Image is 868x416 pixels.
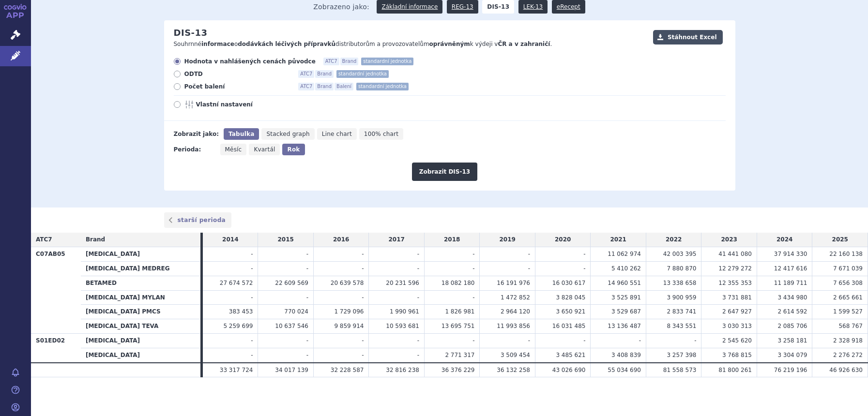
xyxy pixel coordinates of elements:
span: 8 343 551 [667,323,696,329]
td: 2018 [424,233,480,247]
span: 20 639 578 [331,280,364,286]
span: 568 767 [838,323,863,329]
span: ATC7 [36,236,52,243]
span: 5 410 262 [611,265,641,272]
span: 3 768 815 [722,352,752,358]
span: 2 328 918 [833,337,863,344]
th: S01ED02 [31,333,81,362]
span: 16 191 976 [497,280,530,286]
span: Rok [287,146,300,153]
span: - [362,251,364,257]
span: 36 376 229 [442,367,475,373]
span: Počet balení [184,83,291,90]
span: Hodnota v nahlášených cenách původce [184,58,316,65]
td: 2017 [369,233,425,247]
span: Měsíc [225,146,242,153]
span: 20 231 596 [386,280,419,286]
span: - [306,265,308,272]
div: Zobrazit jako: [174,128,219,140]
span: 10 593 681 [386,323,419,329]
span: - [251,352,253,358]
td: 2023 [701,233,757,247]
div: Perioda: [174,144,215,155]
span: ATC7 [323,58,339,65]
span: 34 017 139 [275,367,308,373]
span: - [583,337,585,344]
span: 11 993 856 [497,323,530,329]
span: 37 914 330 [774,251,807,257]
span: - [417,352,419,358]
span: 3 509 454 [501,352,530,358]
span: 2 085 706 [777,323,807,329]
span: 100% chart [364,131,398,137]
span: 13 136 487 [608,323,641,329]
span: - [306,251,308,257]
span: - [472,294,474,301]
span: - [306,337,308,344]
span: 3 525 891 [611,294,641,301]
span: - [528,251,530,257]
span: - [362,294,364,301]
button: Zobrazit DIS-13 [412,163,477,181]
span: - [694,337,696,344]
span: 42 003 395 [663,251,697,257]
span: 14 960 551 [608,280,641,286]
span: 2 545 620 [722,337,752,344]
span: 27 674 572 [220,280,253,286]
span: - [362,337,364,344]
span: 1 729 096 [334,308,364,315]
span: Brand [315,70,334,78]
span: - [306,294,308,301]
span: Brand [86,236,105,243]
span: 12 279 272 [718,265,752,272]
span: 36 132 258 [497,367,530,373]
span: 5 259 699 [223,323,253,329]
span: standardní jednotka [361,58,413,65]
td: 2024 [757,233,812,247]
span: Balení [335,83,353,90]
span: - [417,251,419,257]
span: standardní jednotka [336,70,389,78]
span: - [417,265,419,272]
a: starší perioda [164,212,232,228]
span: - [472,251,474,257]
span: standardní jednotka [356,83,409,90]
th: [MEDICAL_DATA] MEDREG [81,261,200,276]
span: - [528,337,530,344]
td: 2015 [258,233,314,247]
span: - [306,352,308,358]
span: 22 160 138 [829,251,863,257]
span: 2 614 592 [777,308,807,315]
td: 2020 [535,233,591,247]
span: 3 900 959 [667,294,696,301]
span: 7 880 870 [667,265,696,272]
span: - [583,251,585,257]
span: ATC7 [298,70,314,78]
span: 3 485 621 [556,352,585,358]
span: 13 695 751 [442,323,475,329]
th: C07AB05 [31,247,81,334]
span: - [362,352,364,358]
span: 22 609 569 [275,280,308,286]
span: - [472,265,474,272]
strong: oprávněným [429,41,470,47]
span: 16 030 617 [552,280,586,286]
span: - [251,251,253,257]
span: 81 558 573 [663,367,697,373]
th: [MEDICAL_DATA] [81,348,200,362]
span: 32 228 587 [331,367,364,373]
span: 12 417 616 [774,265,807,272]
span: 1 472 852 [501,294,530,301]
span: 11 062 974 [608,251,641,257]
td: 2025 [812,233,868,247]
span: 3 258 181 [777,337,807,344]
span: 3 650 921 [556,308,585,315]
span: 7 656 308 [833,280,863,286]
span: - [362,265,364,272]
span: 7 671 039 [833,265,863,272]
strong: ČR a v zahraničí [498,41,550,47]
span: 3 731 881 [722,294,752,301]
span: Line chart [322,131,352,137]
span: - [251,294,253,301]
span: Stacked graph [266,131,309,137]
